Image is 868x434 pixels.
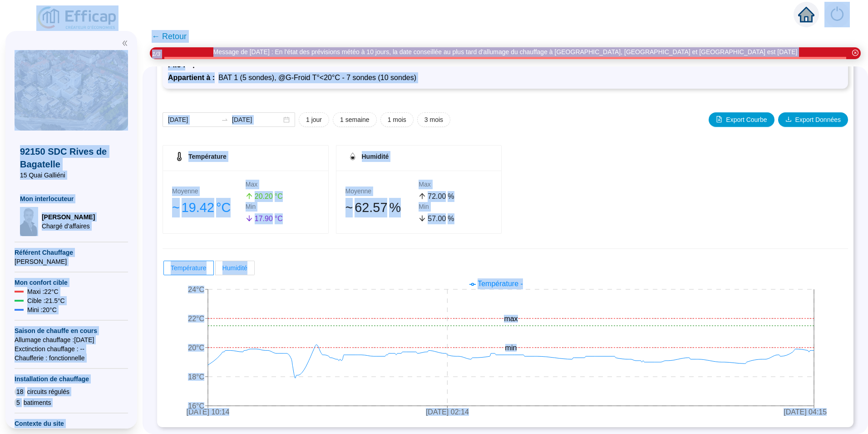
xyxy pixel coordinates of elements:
input: Date de fin [232,115,281,125]
button: 1 jour [299,112,329,127]
span: Maxi : 22 °C [27,287,59,296]
span: 20 [255,192,263,200]
div: Message de [DATE] : En l'état des prévisions météo à 10 jours, la date conseillée au plus tard d'... [213,47,798,57]
span: % [389,198,401,217]
span: °C [275,191,283,202]
tspan: [DATE] 10:14 [187,409,230,416]
span: 19 [182,200,196,215]
img: alerts [824,2,850,27]
div: Min [419,202,492,212]
span: °C [216,198,231,217]
tspan: min [505,344,517,352]
span: 3 mois [424,115,443,125]
tspan: 16°C [188,402,204,410]
span: arrow-up [246,192,253,200]
span: °C [275,213,283,224]
tspan: max [504,315,518,323]
span: [PERSON_NAME] [15,257,128,266]
span: .00 [436,192,446,200]
span: swap-right [221,116,228,123]
span: 5 [15,398,22,407]
span: Saison de chauffe en cours [15,326,128,335]
div: Min [246,202,319,212]
span: Référent Chauffage [15,248,128,257]
span: 92150 SDC Rives de Bagatelle [20,145,123,171]
span: Température [188,153,227,160]
span: 1 mois [388,115,406,125]
div: Max [419,180,492,189]
span: Installation de chauffage [15,374,128,384]
span: arrow-down [246,215,253,222]
tspan: [DATE] 04:15 [784,409,827,416]
span: 17 [255,215,263,222]
span: 57 [428,215,436,222]
span: arrow-down [419,215,426,222]
span: 15 Quai Galliéni [20,171,123,180]
span: Humidité [222,264,247,272]
span: Export Courbe [726,115,767,125]
span: double-left [122,40,128,46]
tspan: [DATE] 02:14 [426,409,469,416]
span: Température - [478,280,523,288]
div: Max [246,180,319,189]
div: Moyenne [345,187,419,196]
button: 1 mois [380,112,414,127]
span: % [448,191,454,202]
span: 1 jour [306,115,322,125]
button: 1 semaine [333,112,377,127]
span: Chargé d'affaires [42,222,95,231]
span: batiments [24,398,51,407]
span: ← Retour [152,30,187,43]
span: .90 [263,215,273,222]
span: .00 [436,215,446,222]
span: Exctinction chauffage : -- [15,344,128,353]
span: file-image [716,116,722,122]
span: close-circle [852,50,858,56]
span: 18 [15,387,25,396]
img: efficap energie logo [36,5,118,31]
tspan: 18°C [188,373,204,381]
tspan: 22°C [188,315,204,323]
span: 62 [355,200,369,215]
span: home [798,6,814,23]
span: .42 [196,200,214,215]
span: Mon interlocuteur [20,194,123,203]
span: to [221,116,228,123]
button: Export Données [778,112,848,127]
span: Chaufferie : fonctionnelle [15,353,128,363]
input: Date de début [168,115,217,125]
button: Export Courbe [709,112,774,127]
span: .57 [369,200,387,215]
span: Humidité [362,153,389,160]
span: Mini : 20 °C [27,305,57,314]
button: 3 mois [417,112,450,127]
span: [PERSON_NAME] [42,212,95,222]
span: 1 semaine [340,115,370,125]
i: 1 / 3 [152,50,160,57]
span: Allumage chauffage : [DATE] [15,335,128,344]
span: Appartient à : [168,74,218,81]
span: Température [171,264,207,272]
div: Moyenne [172,187,246,196]
span: % [448,213,454,224]
span: 72 [428,192,436,200]
span: 󠁾~ [172,198,180,217]
span: Contexte du site [15,419,128,428]
span: download [785,116,792,122]
tspan: 24°C [188,286,204,293]
img: Chargé d'affaires [20,207,38,236]
span: Cible : 21.5 °C [27,296,65,305]
span: 󠁾~ [345,198,353,217]
span: Mon confort cible [15,278,128,287]
span: circuits régulés [27,387,69,396]
span: Export Données [795,115,841,125]
span: arrow-up [419,192,426,200]
tspan: 20°C [188,344,204,352]
span: .20 [263,192,273,200]
span: BAT 1 (5 sondes), @G-Froid T°<20°C - 7 sondes (10 sondes) [218,74,416,81]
